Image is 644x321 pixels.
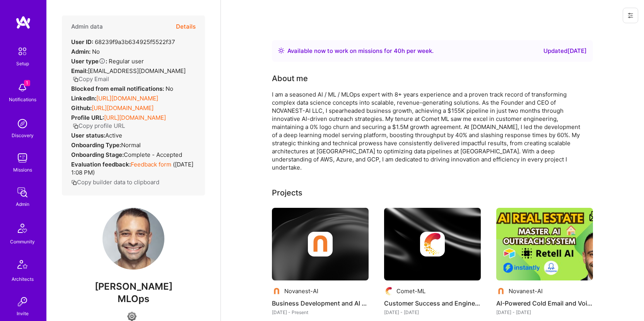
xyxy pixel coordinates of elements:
[71,114,104,121] strong: Profile URL:
[71,85,173,93] div: No
[73,76,79,82] i: icon Copy
[15,80,30,95] img: bell
[278,48,284,54] img: Availability
[71,180,77,185] i: icon Copy
[71,85,166,92] strong: Blocked from email notifications:
[13,256,32,275] img: Architects
[71,141,121,149] strong: Onboarding Type:
[16,59,29,68] div: Setup
[384,308,481,316] div: [DATE] - [DATE]
[71,48,91,55] strong: Admin:
[62,281,205,292] span: [PERSON_NAME]
[17,309,29,318] div: Invite
[73,75,109,83] button: Copy Email
[99,58,106,65] i: Help
[15,116,30,131] img: discovery
[12,131,34,139] div: Discovery
[71,178,159,186] button: Copy builder data to clipboard
[272,287,281,296] img: Company logo
[71,132,105,139] strong: User status:
[15,294,30,309] img: Invite
[394,47,401,54] span: 40
[15,150,30,166] img: teamwork
[127,312,137,321] img: Limited Access
[131,161,171,168] a: Feedback form
[16,200,29,208] div: Admin
[71,95,96,102] strong: LinkedIn:
[496,208,593,280] img: AI-Powered Cold Email and Voice Agent Appointment System
[384,287,393,296] img: Company logo
[71,67,88,75] strong: Email:
[71,151,124,158] strong: Onboarding Stage:
[396,287,425,295] div: Comet-ML
[284,287,318,295] div: Novanest-AI
[92,104,154,112] a: [URL][DOMAIN_NAME]
[272,187,302,199] div: Projects
[121,141,141,149] span: normal
[420,232,445,256] img: Company logo
[71,104,92,112] strong: Github:
[71,23,103,30] h4: Admin data
[73,123,79,129] i: icon Copy
[105,132,122,139] span: Active
[124,151,182,158] span: Complete - Accepted
[308,232,333,256] img: Company logo
[71,161,131,168] strong: Evaluation feedback:
[88,67,186,75] span: [EMAIL_ADDRESS][DOMAIN_NAME]
[104,114,166,121] a: [URL][DOMAIN_NAME]
[287,46,434,56] div: Available now to work on missions for h per week .
[272,208,369,280] img: cover
[384,298,481,308] h4: Customer Success and Engineering Consulting
[13,219,32,238] img: Community
[176,15,196,38] button: Details
[543,46,587,56] div: Updated [DATE]
[73,122,125,130] button: Copy profile URL
[9,95,36,104] div: Notifications
[272,308,369,316] div: [DATE] - Present
[384,208,481,280] img: cover
[71,38,93,46] strong: User ID:
[509,287,543,295] div: Novanest-AI
[71,160,196,177] div: ( [DATE] 1:08 PM )
[496,298,593,308] h4: AI-Powered Cold Email and Voice Agent Appointment System
[13,166,32,174] div: Missions
[496,287,506,296] img: Company logo
[15,15,31,29] img: logo
[71,58,107,65] strong: User type :
[71,57,144,65] div: Regular user
[96,95,158,102] a: [URL][DOMAIN_NAME]
[118,293,149,304] span: MLOps
[24,80,30,86] span: 1
[496,308,593,316] div: [DATE] - [DATE]
[15,185,30,200] img: admin teamwork
[102,208,164,270] img: User Avatar
[71,48,100,56] div: No
[272,73,308,84] div: About me
[272,90,581,172] div: I am a seasoned AI / ML / MLOps expert with 8+ years experience and a proven track record of tran...
[272,298,369,308] h4: Business Development and AI Solutions
[71,38,175,46] div: 68239f9a3b634925f5522f37
[12,275,34,283] div: Architects
[14,43,31,59] img: setup
[10,238,35,246] div: Community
